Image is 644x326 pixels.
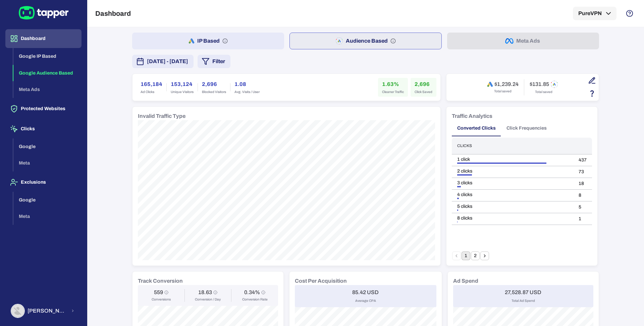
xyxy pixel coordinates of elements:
h6: 1.63% [382,80,404,88]
h6: 153,124 [171,80,194,88]
h6: Traffic Analytics [452,112,492,120]
h6: $1,239.24 [494,81,519,88]
span: Conversion Rate [242,297,268,302]
button: Filter [198,55,230,68]
a: Exclusions [5,179,82,185]
a: Google [13,196,82,202]
button: Protected Websites [5,99,82,118]
span: Total saved [494,89,512,94]
span: Total saved [535,90,552,94]
span: Click Saved [415,90,432,94]
h6: Cost Per Acquisition [295,277,347,285]
h6: $131.85 [530,81,549,88]
td: 437 [573,154,592,166]
td: 5 [573,201,592,213]
button: page 1 [462,251,470,260]
div: 5 clicks [457,203,568,209]
h5: Dashboard [95,9,131,17]
button: Click Frequencies [501,120,552,136]
div: 2 clicks [457,168,568,174]
span: [PERSON_NAME] [PERSON_NAME] [28,308,67,314]
span: Cleaner Traffic [382,90,404,94]
h6: 559 [154,289,163,296]
span: [DATE] - [DATE] [147,57,188,65]
button: Abdul Haseeb[PERSON_NAME] [PERSON_NAME] [5,301,82,321]
img: Abdul Haseeb [11,305,24,317]
a: Clicks [5,126,82,131]
svg: Audience based: Search, Display, Shopping, Video Performance Max, Demand Generation [390,38,396,44]
nav: pagination navigation [452,251,489,260]
div: 4 clicks [457,192,568,198]
svg: IP based: Search, Display, and Shopping. [222,38,228,44]
button: Go to next page [480,251,489,260]
span: Average CPA [355,298,376,303]
h6: 27,528.87 USD [505,289,541,296]
td: 18 [573,178,592,189]
button: PureVPN [573,7,616,20]
span: Total Ad Spend [512,298,535,303]
th: Clicks [452,138,573,154]
button: [DATE] - [DATE] [132,55,194,68]
button: Clicks [5,120,82,138]
span: Unique Visitors [171,90,194,94]
svg: Conversion Rate [261,290,265,294]
h6: 2,696 [415,80,432,88]
button: Exclusions [5,173,82,192]
h6: Ad Spend [453,277,478,285]
button: Google [13,192,82,208]
button: Google [13,138,82,155]
td: 73 [573,166,592,178]
button: Converted Clicks [452,120,501,136]
span: Ad Clicks [141,90,162,94]
h6: 1.08 [234,80,260,88]
button: Estimation based on the quantity of invalid click x cost-per-click. [586,88,598,99]
h6: Track Conversion [138,277,183,285]
svg: Conversions [164,290,168,294]
div: 3 clicks [457,180,568,186]
h6: 165,184 [141,80,162,88]
h6: 85.42 USD [352,289,379,296]
h6: Invalid Traffic Type [138,112,185,120]
td: 1 [573,213,592,225]
span: Avg. Visits / User [234,90,260,94]
a: Google IP Based [13,53,82,59]
button: Google Audience Based [13,65,82,82]
button: Dashboard [5,29,82,48]
div: 8 clicks [457,215,568,221]
h6: 18.63 [198,289,212,296]
a: Google Audience Based [13,69,82,75]
span: Blocked Visitors [202,90,226,94]
a: Dashboard [5,35,82,41]
a: Protected Websites [5,105,82,111]
a: Google [13,143,82,149]
td: 8 [573,189,592,201]
button: Audience Based [289,33,442,49]
div: 1 click [457,156,568,162]
button: IP Based [132,33,284,49]
span: Conversions [152,297,171,302]
span: Conversion / Day [195,297,221,302]
h6: 0.34% [244,289,260,296]
button: Go to page 2 [471,251,480,260]
button: Google IP Based [13,48,82,65]
h6: 2,696 [202,80,226,88]
svg: Conversion / Day [213,290,217,294]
